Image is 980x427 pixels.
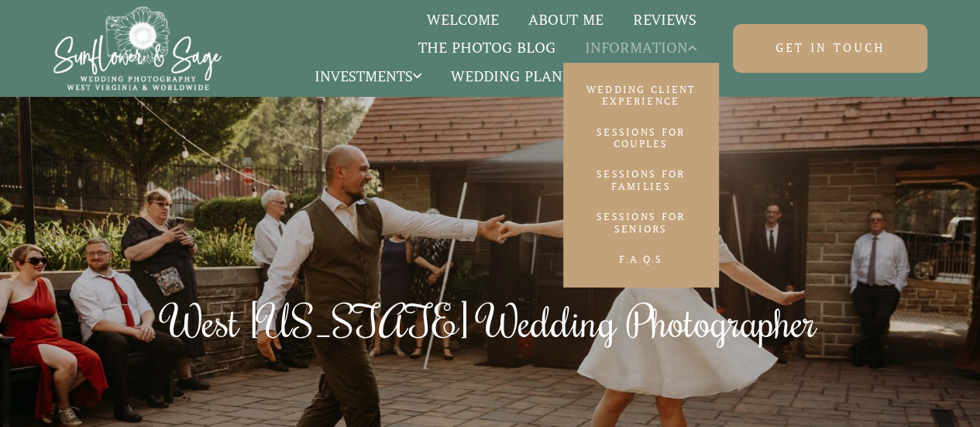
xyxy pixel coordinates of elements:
[733,24,927,72] a: Get in touch
[480,294,617,349] span: Wedding
[563,201,718,244] a: Sessions for Seniors
[563,74,718,117] a: Wedding Client Experience
[412,10,514,30] a: Welcome
[570,38,711,58] a: Information
[627,294,817,349] span: Photographer
[563,117,718,160] a: Sessions for Couples
[563,244,718,274] a: F.A.Q.s
[300,67,436,87] a: Investments
[436,67,711,87] a: Wedding Planning Resources
[563,159,718,201] a: Sessions for Families
[404,38,570,58] a: The Photog Blog
[315,69,421,84] span: Investments
[618,10,711,30] a: Reviews
[585,40,696,56] span: Information
[53,6,223,91] img: Sunflower & Sage Wedding Photography
[775,40,885,56] span: Get in touch
[451,69,696,84] span: Wedding Planning Resources
[249,294,469,349] span: [US_STATE]
[514,10,618,30] a: About Me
